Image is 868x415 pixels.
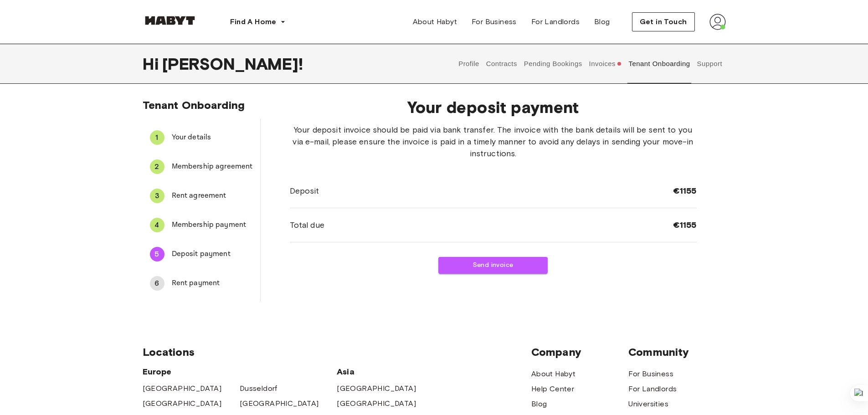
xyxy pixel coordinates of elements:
span: Membership agreement [172,161,253,172]
a: [GEOGRAPHIC_DATA] [337,383,416,394]
img: avatar [709,14,726,30]
span: Get in Touch [640,16,687,27]
a: [GEOGRAPHIC_DATA] [143,383,222,394]
div: 6Rent payment [143,272,260,294]
span: Your details [172,132,253,143]
button: Pending Bookings [523,44,583,84]
a: [GEOGRAPHIC_DATA] [143,398,222,409]
div: 1Your details [143,127,260,149]
span: [PERSON_NAME] ! [162,54,303,73]
span: Your deposit payment [290,97,697,117]
span: About Habyt [413,16,457,27]
a: Help Center [531,384,574,395]
span: Tenant Onboarding [143,98,245,112]
a: For Business [464,13,524,31]
img: Habyt [143,16,197,25]
button: Tenant Onboarding [627,44,691,84]
span: Locations [143,345,531,359]
span: Find A Home [230,16,277,27]
span: Asia [337,366,434,377]
span: Hi [143,54,162,73]
span: Deposit payment [172,249,253,260]
button: Get in Touch [632,12,695,31]
a: For Landlords [628,384,677,395]
button: Support [696,44,724,84]
div: 2 [150,159,164,174]
button: Find A Home [223,13,293,31]
span: For Landlords [531,16,580,27]
span: Company [531,345,628,359]
button: Invoices [588,44,623,84]
span: For Business [472,16,517,27]
span: Your deposit invoice should be paid via bank transfer. The invoice with the bank details will be ... [290,124,697,159]
div: user profile tabs [455,44,726,84]
a: Blog [531,399,547,410]
span: €1155 [673,185,697,196]
button: Contracts [485,44,518,84]
button: Profile [457,44,481,84]
div: 5Deposit payment [143,243,260,265]
span: Rent payment [172,278,253,289]
span: €1155 [673,220,697,231]
span: Rent agreement [172,190,253,201]
div: 4 [150,218,164,232]
button: Send invoice [438,257,548,274]
span: Membership payment [172,220,253,231]
span: Total due [290,219,324,231]
div: 1 [150,130,164,145]
div: 3 [150,189,164,203]
div: 5 [150,247,164,261]
div: 2Membership agreement [143,156,260,178]
span: Europe [143,366,337,377]
a: Blog [587,13,617,31]
div: 6 [150,276,164,291]
span: Deposit [290,185,319,197]
a: Universities [628,399,668,410]
span: Blog [594,16,610,27]
div: 4Membership payment [143,214,260,236]
div: 3Rent agreement [143,185,260,207]
a: For Business [628,369,673,379]
a: [GEOGRAPHIC_DATA] [337,398,416,409]
span: Community [628,345,725,359]
a: About Habyt [406,13,464,31]
a: About Habyt [531,369,575,379]
a: For Landlords [524,13,587,31]
a: Dusseldorf [240,383,277,394]
a: [GEOGRAPHIC_DATA] [240,398,319,409]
